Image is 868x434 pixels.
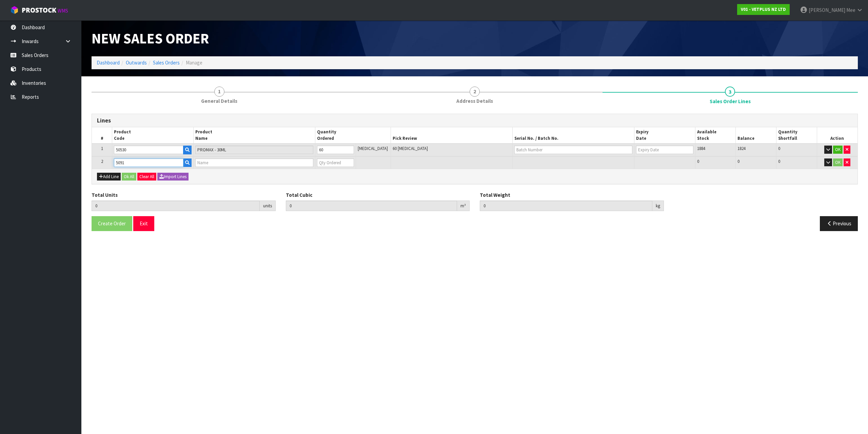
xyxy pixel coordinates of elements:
[634,127,695,144] th: Expiry Date
[92,29,209,48] span: New Sales Order
[153,59,180,66] a: Sales Orders
[809,7,845,13] span: [PERSON_NAME]
[260,201,276,211] div: units
[92,191,118,199] label: Total Units
[92,127,112,144] th: #
[833,146,843,154] button: OK
[92,216,132,231] button: Create Order
[393,146,428,151] span: 60 [MEDICAL_DATA]
[737,146,746,151] span: 1824
[114,146,183,154] input: Code
[195,158,313,167] input: Name
[92,109,858,236] span: Sales Order Lines
[652,201,664,211] div: kg
[725,87,735,97] span: 3
[317,158,354,167] input: Qty Ordered
[710,98,751,105] span: Sales Order Lines
[778,158,780,164] span: 0
[697,146,705,151] span: 1884
[157,173,189,181] button: Import Lines
[456,97,493,105] span: Address Details
[97,117,852,124] h3: Lines
[820,216,858,231] button: Previous
[97,173,121,181] button: Add Line
[778,146,780,151] span: 0
[737,158,739,164] span: 0
[201,97,237,105] span: General Details
[317,146,354,154] input: Qty Ordered
[480,191,510,199] label: Total Weight
[101,158,103,164] span: 2
[514,146,632,154] input: Batch Number
[137,173,156,181] button: Clear All
[846,7,855,13] span: Mee
[697,158,699,164] span: 0
[513,127,634,144] th: Serial No. / Batch No.
[286,201,457,211] input: Total Cubic
[186,59,202,66] span: Manage
[480,201,652,211] input: Total Weight
[112,127,193,144] th: Product Code
[636,146,693,154] input: Expiry Date
[98,220,126,227] span: Create Order
[10,6,19,14] img: cube-alt.png
[22,6,56,15] span: ProStock
[457,201,470,211] div: m³
[195,146,313,154] input: Name
[92,201,260,211] input: Total Units
[58,7,68,14] small: WMS
[358,146,388,151] span: [MEDICAL_DATA]
[817,127,857,144] th: Action
[97,59,120,66] a: Dashboard
[695,127,736,144] th: Available Stock
[101,146,103,151] span: 1
[741,6,786,12] strong: V01 - VETPLUS NZ LTD
[470,87,480,97] span: 2
[133,216,154,231] button: Exit
[193,127,315,144] th: Product Name
[391,127,512,144] th: Pick Review
[122,173,136,181] button: Ok All
[736,127,776,144] th: Balance
[286,191,312,199] label: Total Cubic
[315,127,391,144] th: Quantity Ordered
[214,87,224,97] span: 1
[776,127,817,144] th: Quantity Shortfall
[126,59,147,66] a: Outwards
[114,158,183,167] input: Code
[833,158,843,167] button: OK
